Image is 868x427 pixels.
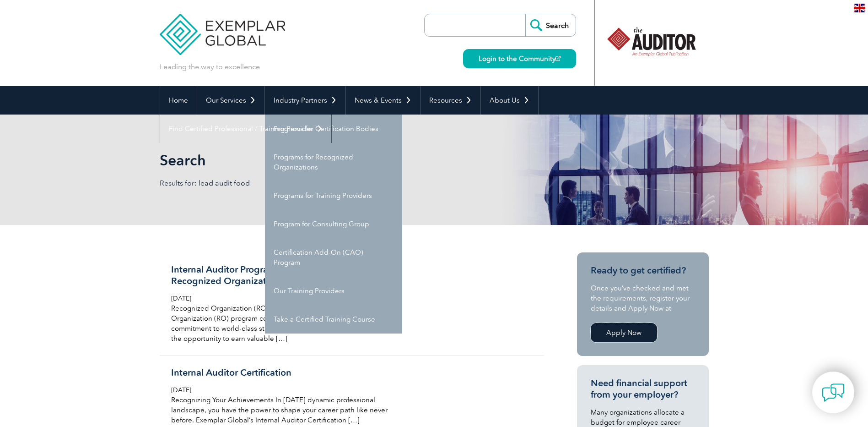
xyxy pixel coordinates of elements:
[265,143,402,181] a: Programs for Recognized Organizations
[160,178,434,188] p: Results for: lead audit food
[160,86,197,115] a: Home
[265,115,402,143] a: Programs for Certification Bodies
[265,86,345,115] a: Industry Partners
[525,14,576,36] input: Search
[171,295,191,302] span: [DATE]
[854,4,865,12] img: en
[197,86,264,115] a: Our Services
[265,305,402,334] a: Take a Certified Training Course
[822,381,845,404] img: contact-chat.png
[160,115,331,143] a: Find Certified Professional / Training Provider
[591,378,695,400] h3: Need financial support from your employer?
[463,49,576,68] a: Login to the Community
[591,283,695,313] p: Once you’ve checked and met the requirements, register your details and Apply Now at
[591,323,657,342] a: Apply Now
[160,62,260,72] p: Leading the way to excellence
[171,367,388,378] h3: Internal Auditor Certification
[171,386,191,394] span: [DATE]
[265,181,402,210] a: Programs for Training Providers
[481,86,538,115] a: About Us
[160,252,544,356] a: Internal Auditor Program forRecognized Organizations [DATE] Recognized Organization (RO) Program ...
[265,277,402,305] a: Our Training Providers
[265,210,402,238] a: Program for Consulting Group
[555,56,561,61] img: open_square.png
[346,86,420,115] a: News & Events
[591,265,695,276] h3: Ready to get certified?
[265,238,402,277] a: Certification Add-On (CAO) Program
[171,395,388,425] p: Recognizing Your Achievements In [DATE] dynamic professional landscape, you have the power to sha...
[171,303,388,344] p: Recognized Organization (RO) Program Our Recognized Organization (RO) program celebrates your org...
[421,86,480,115] a: Resources
[171,264,388,287] h3: Internal Auditor Program for Recognized Organizations
[160,151,511,169] h1: Search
